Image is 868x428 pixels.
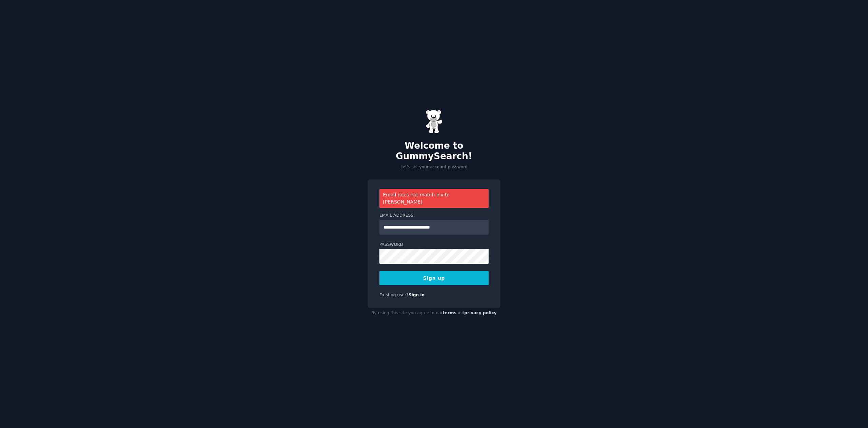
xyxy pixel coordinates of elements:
span: Existing user? [379,293,409,297]
p: Let's set your account password [368,164,500,170]
h2: Welcome to GummySearch! [368,141,500,162]
a: privacy policy [464,311,497,315]
button: Sign up [379,271,489,285]
a: terms [443,311,456,315]
div: By using this site you agree to our and [368,308,500,319]
a: Sign in [409,293,425,297]
img: Gummy Bear [426,110,442,133]
div: Email does not match invite [PERSON_NAME] [379,189,489,208]
label: Email Address [379,213,489,219]
label: Password [379,242,489,248]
